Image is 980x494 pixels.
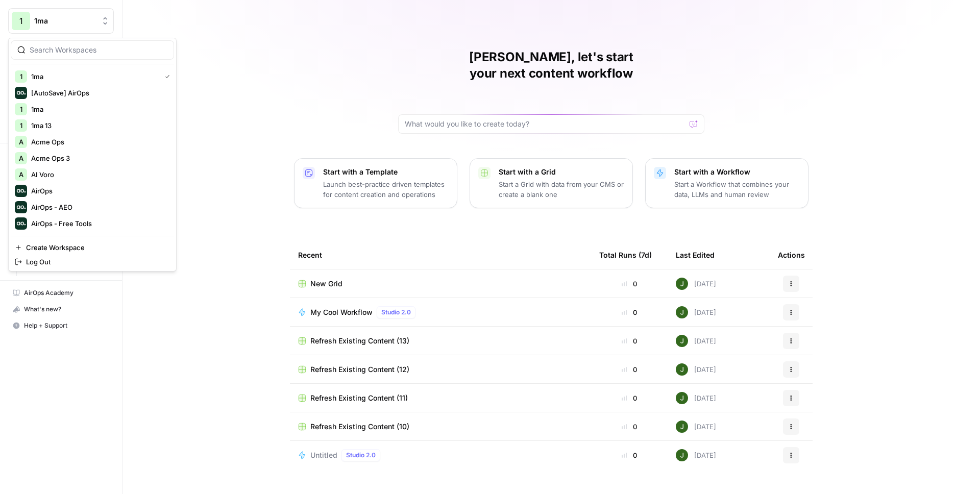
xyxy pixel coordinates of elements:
[31,71,157,82] span: 1ma
[20,71,22,82] span: 1
[20,120,22,131] span: 1
[676,278,688,290] img: 5v0yozua856dyxnw4lpcp45mgmzh
[31,104,166,114] span: 1ma
[778,241,805,269] div: Actions
[8,285,114,301] a: AirOps Academy
[8,8,114,34] button: Workspace: 1ma
[310,336,409,346] span: Refresh Existing Content (13)
[19,137,23,147] span: A
[298,336,583,346] a: Refresh Existing Content (13)
[298,279,583,289] a: New Grid
[31,218,166,229] span: AirOps - Free Tools
[599,336,659,346] div: 0
[599,241,652,269] div: Total Runs (7d)
[31,137,166,147] span: Acme Ops
[298,364,583,375] a: Refresh Existing Content (12)
[15,87,27,99] img: [AutoSave] AirOps Logo
[674,179,800,200] p: Start a Workflow that combines your data, LLMs and human review
[674,167,800,177] p: Start with a Workflow
[15,185,27,197] img: AirOps Logo
[31,88,166,98] span: [AutoSave] AirOps
[676,449,688,461] img: 5v0yozua856dyxnw4lpcp45mgmzh
[499,167,624,177] p: Start with a Grid
[19,169,23,180] span: A
[9,302,113,317] div: What's new?
[676,449,716,461] div: [DATE]
[405,119,685,129] input: What would you like to create today?
[298,449,583,461] a: UntitledStudio 2.0
[676,241,715,269] div: Last Edited
[310,307,373,317] span: My Cool Workflow
[599,450,659,460] div: 0
[31,202,166,212] span: AirOps - AEO
[15,217,27,230] img: AirOps - Free Tools Logo
[15,201,27,213] img: AirOps - AEO Logo
[676,392,716,404] div: [DATE]
[381,308,411,317] span: Studio 2.0
[19,153,23,163] span: A
[499,179,624,200] p: Start a Grid with data from your CMS or create a blank one
[310,450,337,460] span: Untitled
[470,158,633,208] button: Start with a GridStart a Grid with data from your CMS or create a blank one
[676,421,716,433] div: [DATE]
[20,104,22,114] span: 1
[19,15,23,27] span: 1
[323,179,449,200] p: Launch best-practice driven templates for content creation and operations
[676,392,688,404] img: 5v0yozua856dyxnw4lpcp45mgmzh
[298,241,583,269] div: Recent
[294,158,457,208] button: Start with a TemplateLaunch best-practice driven templates for content creation and operations
[676,335,688,347] img: 5v0yozua856dyxnw4lpcp45mgmzh
[8,38,177,271] div: Workspace: 1ma
[31,169,166,180] span: AI Voro
[24,321,109,330] span: Help + Support
[298,306,583,318] a: My Cool WorkflowStudio 2.0
[34,16,96,26] span: 1ma
[676,306,716,318] div: [DATE]
[11,255,174,269] a: Log Out
[26,257,166,267] span: Log Out
[599,422,659,432] div: 0
[31,186,166,196] span: AirOps
[8,317,114,334] button: Help + Support
[398,49,704,82] h1: [PERSON_NAME], let's start your next content workflow
[676,335,716,347] div: [DATE]
[30,45,167,55] input: Search Workspaces
[599,364,659,375] div: 0
[298,393,583,403] a: Refresh Existing Content (11)
[26,242,166,253] span: Create Workspace
[346,451,376,460] span: Studio 2.0
[310,422,409,432] span: Refresh Existing Content (10)
[31,153,166,163] span: Acme Ops 3
[645,158,808,208] button: Start with a WorkflowStart a Workflow that combines your data, LLMs and human review
[298,422,583,432] a: Refresh Existing Content (10)
[676,278,716,290] div: [DATE]
[676,363,688,376] img: 5v0yozua856dyxnw4lpcp45mgmzh
[310,393,408,403] span: Refresh Existing Content (11)
[599,279,659,289] div: 0
[323,167,449,177] p: Start with a Template
[599,307,659,317] div: 0
[676,421,688,433] img: 5v0yozua856dyxnw4lpcp45mgmzh
[676,363,716,376] div: [DATE]
[31,120,166,131] span: 1ma 13
[24,288,109,298] span: AirOps Academy
[8,301,114,317] button: What's new?
[310,279,342,289] span: New Grid
[11,240,174,255] a: Create Workspace
[676,306,688,318] img: 5v0yozua856dyxnw4lpcp45mgmzh
[310,364,409,375] span: Refresh Existing Content (12)
[599,393,659,403] div: 0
